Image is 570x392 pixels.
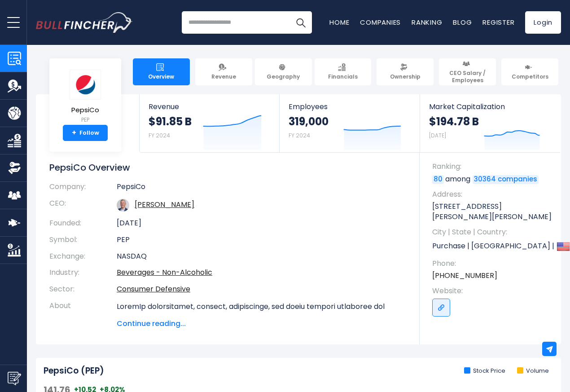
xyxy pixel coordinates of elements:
button: Search [289,11,312,34]
a: Go to link [432,299,450,317]
a: Consumer Defensive [117,284,190,294]
span: Revenue [211,73,236,80]
span: Continue reading... [117,318,406,329]
td: [DATE] [117,215,406,232]
img: ramon-laguarta.jpg [117,199,129,211]
th: Industry: [49,264,117,281]
a: Companies [360,18,401,27]
a: [PHONE_NUMBER] [432,271,497,281]
a: Login [525,11,561,34]
strong: $194.78 B [429,115,479,128]
a: Financials [315,58,372,85]
h2: PepsiCo (PEP) [44,366,104,377]
a: ceo [135,199,194,210]
a: Competitors [501,58,558,85]
a: Beverages - Non-Alcoholic [117,267,212,277]
a: Overview [133,58,190,85]
span: Market Capitalization [429,102,551,111]
span: Revenue [149,102,270,111]
a: Ranking [412,18,442,27]
th: About [49,298,117,329]
td: PEP [117,232,406,248]
strong: $91.85 B [149,115,192,128]
a: Home [329,18,349,27]
a: Blog [453,18,472,27]
span: PepsiCo [70,106,101,114]
li: Stock Price [464,367,505,375]
a: +Follow [63,125,108,141]
strong: + [72,129,76,137]
th: Sector: [49,281,117,298]
th: Company: [49,182,117,195]
p: [STREET_ADDRESS][PERSON_NAME][PERSON_NAME] [432,202,552,222]
a: 80 [432,175,444,184]
small: [DATE] [429,132,446,139]
th: Exchange: [49,248,117,265]
small: FY 2024 [289,132,310,139]
span: Ranking: [432,162,552,172]
a: 30364 companies [473,175,539,184]
a: Geography [255,58,312,85]
a: Revenue [195,58,252,85]
span: Website: [432,286,552,296]
a: Register [482,18,514,27]
span: Competitors [512,73,548,80]
span: CEO Salary / Employees [443,70,492,84]
th: Founded: [49,215,117,232]
small: PEP [70,116,101,124]
span: Geography [267,73,300,80]
p: among [432,174,552,184]
h1: PepsiCo Overview [49,162,406,173]
th: Symbol: [49,232,117,248]
td: NASDAQ [117,248,406,265]
span: Financials [328,73,358,80]
strong: 319,000 [289,115,329,128]
span: City | State | Country: [432,227,552,237]
a: Employees 319,000 FY 2024 [280,94,419,152]
a: PepsiCo PEP [69,69,101,125]
small: FY 2024 [149,132,170,139]
span: Overview [148,73,174,80]
img: Ownership [8,161,21,175]
span: Phone: [432,259,552,269]
a: Ownership [377,58,434,85]
a: Market Capitalization $194.78 B [DATE] [420,94,560,152]
p: Purchase | [GEOGRAPHIC_DATA] | US [432,240,552,253]
img: Bullfincher logo [36,12,133,33]
li: Volume [517,367,549,375]
a: CEO Salary / Employees [439,58,496,85]
span: Address: [432,189,552,199]
td: PepsiCo [117,182,406,195]
a: Go to homepage [36,12,132,33]
span: Ownership [390,73,421,80]
a: Revenue $91.85 B FY 2024 [140,94,279,152]
th: CEO: [49,195,117,215]
span: Employees [289,102,410,111]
